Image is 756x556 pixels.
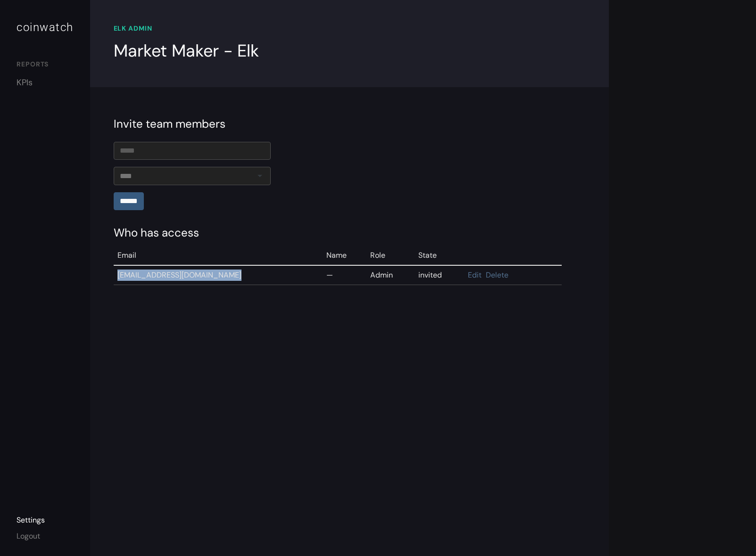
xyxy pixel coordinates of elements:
[114,224,585,241] div: Who has access
[114,246,323,265] td: Email
[17,19,74,36] div: coinwatch
[415,265,464,285] td: invited
[366,246,415,265] td: Role
[17,59,74,72] div: REPORTS
[486,270,508,280] a: Delete
[415,246,464,265] td: State
[114,265,323,285] td: [EMAIL_ADDRESS][DOMAIN_NAME]
[114,38,259,64] div: Market Maker - Elk
[370,270,393,280] span: Admin
[323,265,367,285] td: —
[17,76,74,89] a: KPIs
[114,115,585,132] div: Invite team members
[17,531,40,541] a: Logout
[114,24,585,33] div: ELK ADMIN
[323,246,367,265] td: Name
[468,270,482,280] a: Edit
